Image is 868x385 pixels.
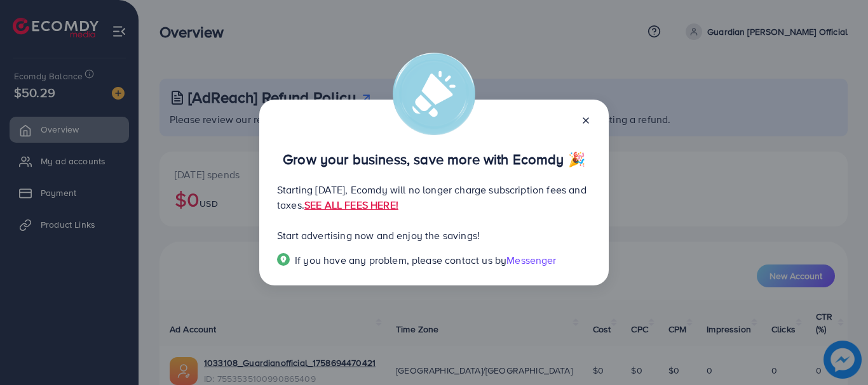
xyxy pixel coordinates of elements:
img: Popup guide [277,253,290,266]
img: alert [393,53,475,135]
p: Start advertising now and enjoy the savings! [277,228,591,243]
span: If you have any problem, please contact us by [295,253,506,267]
a: SEE ALL FEES HERE! [304,198,398,212]
span: Messenger [506,253,556,267]
p: Starting [DATE], Ecomdy will no longer charge subscription fees and taxes. [277,182,591,212]
p: Grow your business, save more with Ecomdy 🎉 [277,152,591,167]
